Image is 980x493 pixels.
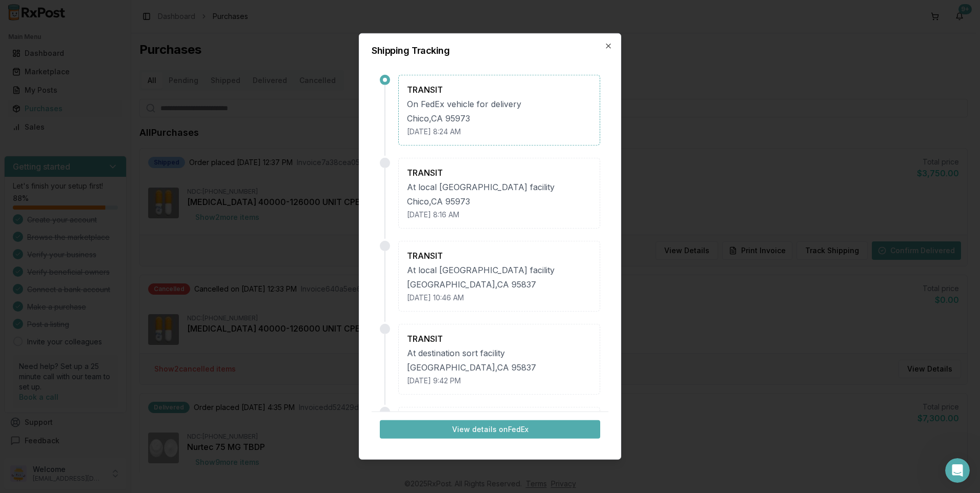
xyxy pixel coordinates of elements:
[407,347,591,359] div: At destination sort facility
[407,98,591,110] div: On FedEx vehicle for delivery
[945,458,970,483] iframe: Intercom live chat
[407,127,591,137] div: [DATE] 8:24 AM
[407,333,591,345] div: TRANSIT
[407,84,591,96] div: TRANSIT
[407,278,591,291] div: [GEOGRAPHIC_DATA] , CA 95837
[407,181,591,193] div: At local [GEOGRAPHIC_DATA] facility
[407,210,591,220] div: [DATE] 8:16 AM
[407,112,591,125] div: Chico , CA 95973
[380,420,600,439] button: View details onFedEx
[407,195,591,208] div: Chico , CA 95973
[372,46,608,55] h2: Shipping Tracking
[407,376,591,386] div: [DATE] 9:42 PM
[407,293,591,303] div: [DATE] 10:46 AM
[407,250,591,262] div: TRANSIT
[407,361,591,374] div: [GEOGRAPHIC_DATA] , CA 95837
[407,264,591,276] div: At local [GEOGRAPHIC_DATA] facility
[407,167,591,179] div: TRANSIT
